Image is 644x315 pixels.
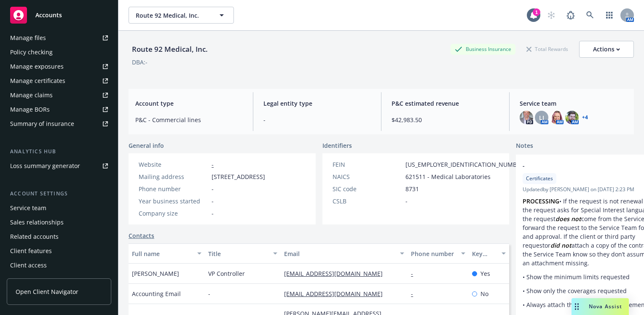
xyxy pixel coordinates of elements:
[212,209,214,218] span: -
[7,45,111,59] a: Policy checking
[10,117,74,131] div: Summary of insurance
[129,243,205,264] button: Full name
[411,270,420,278] a: -
[582,115,588,120] a: +4
[565,111,579,124] img: photo
[572,298,629,315] button: Nova Assist
[281,243,408,264] button: Email
[472,249,496,258] div: Key contact
[333,184,402,193] div: SIC code
[139,160,208,169] div: Website
[7,31,111,45] a: Manage files
[333,172,402,181] div: NAICS
[589,303,622,310] span: Nova Assist
[533,8,540,16] div: 1
[7,201,111,215] a: Service team
[392,115,499,124] span: $42,983.50
[10,244,52,258] div: Client features
[411,249,456,258] div: Phone number
[263,99,371,108] span: Legal entity type
[10,230,59,243] div: Related accounts
[7,216,111,229] a: Sales relationships
[7,60,111,73] a: Manage exposures
[10,88,53,102] div: Manage claims
[405,184,419,193] span: 8731
[35,12,62,19] span: Accounts
[139,172,208,181] div: Mailing address
[10,201,46,215] div: Service team
[7,147,111,156] div: Analytics hub
[451,44,515,54] div: Business Insurance
[132,289,181,298] span: Accounting Email
[405,160,526,169] span: [US_EMPLOYER_IDENTIFICATION_NUMBER]
[333,160,402,169] div: FEIN
[212,184,214,193] span: -
[520,99,627,108] span: Service team
[480,289,488,298] span: No
[212,197,214,206] span: -
[135,115,243,124] span: P&C - Commercial lines
[392,99,499,108] span: P&C estimated revenue
[601,7,618,24] a: Switch app
[208,249,268,258] div: Title
[135,99,243,108] span: Account type
[7,244,111,258] a: Client features
[129,141,164,150] span: General info
[405,172,491,181] span: 621511 - Medical Laboratories
[523,197,559,205] strong: PROCESSING
[572,298,582,315] div: Drag to move
[7,74,111,88] a: Manage certificates
[136,11,209,20] span: Route 92 Medical, Inc.
[593,41,620,57] div: Actions
[7,103,111,116] a: Manage BORs
[520,111,533,124] img: photo
[129,231,154,240] a: Contacts
[7,259,111,272] a: Client access
[208,289,210,298] span: -
[469,243,509,264] button: Key contact
[10,216,64,229] div: Sales relationships
[208,269,245,278] span: VP Controller
[284,270,389,278] a: [EMAIL_ADDRESS][DOMAIN_NAME]
[284,249,395,258] div: Email
[16,287,78,296] span: Open Client Navigator
[7,117,111,131] a: Summary of insurance
[7,230,111,243] a: Related accounts
[7,190,111,198] div: Account settings
[555,215,581,223] em: does not
[10,74,65,88] div: Manage certificates
[579,41,634,58] button: Actions
[562,7,579,24] a: Report a Bug
[582,7,598,24] a: Search
[132,269,179,278] span: [PERSON_NAME]
[405,197,408,206] span: -
[10,159,80,173] div: Loss summary generator
[284,290,389,298] a: [EMAIL_ADDRESS][DOMAIN_NAME]
[550,241,572,249] em: did not
[550,111,563,124] img: photo
[129,7,234,24] button: Route 92 Medical, Inc.
[129,44,211,55] div: Route 92 Medical, Inc.
[10,31,46,45] div: Manage files
[7,159,111,173] a: Loss summary generator
[212,172,265,181] span: [STREET_ADDRESS]
[411,290,420,298] a: -
[212,160,214,168] a: -
[7,88,111,102] a: Manage claims
[139,184,208,193] div: Phone number
[522,44,572,54] div: Total Rewards
[7,3,111,27] a: Accounts
[132,249,192,258] div: Full name
[526,175,553,182] span: Certificates
[10,259,47,272] div: Client access
[543,7,560,24] a: Start snowing
[480,269,490,278] span: Yes
[139,197,208,206] div: Year business started
[205,243,281,264] button: Title
[333,197,402,206] div: CSLB
[10,60,64,73] div: Manage exposures
[10,103,50,116] div: Manage BORs
[139,209,208,218] div: Company size
[10,45,53,59] div: Policy checking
